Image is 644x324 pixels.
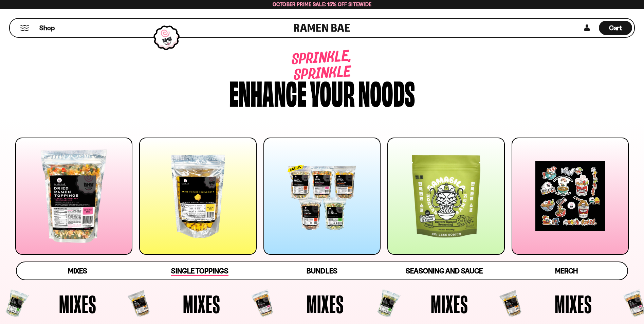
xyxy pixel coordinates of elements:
span: Mixes [59,291,96,317]
a: Seasoning and Sauce [383,262,505,280]
a: Merch [505,262,627,280]
div: Cart [599,19,632,37]
span: Single Toppings [171,267,228,276]
div: Enhance [229,76,307,108]
span: Cart [609,24,622,32]
div: noods [358,76,415,108]
a: Single Toppings [139,262,261,280]
a: Shop [39,21,55,35]
span: Mixes [183,291,220,317]
button: Mobile Menu Trigger [20,25,29,31]
span: Bundles [307,267,337,275]
span: Mixes [555,291,592,317]
span: Shop [39,23,55,33]
a: Mixes [17,262,139,280]
span: Mixes [68,267,87,275]
span: October Prime Sale: 15% off Sitewide [273,1,372,7]
a: Bundles [261,262,383,280]
div: your [310,76,355,108]
span: Merch [555,267,578,275]
span: Mixes [307,291,344,317]
span: Seasoning and Sauce [406,267,483,275]
span: Mixes [431,291,468,317]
